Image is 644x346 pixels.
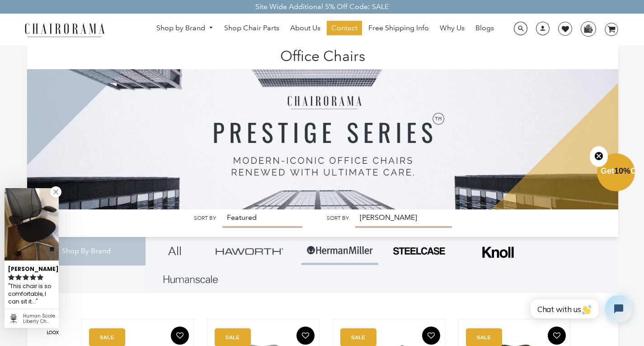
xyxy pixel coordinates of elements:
span: 10% [614,166,630,175]
div: Shop By Brand [27,237,146,265]
div: This chair is so comfortable, I can sit it in for hours without hurting.... [8,282,55,307]
button: Add To Wishlist [171,327,189,345]
button: Add To Wishlist [548,327,566,345]
img: Marianne R. review of Human Scale Liberty Chair (Renewed) - Black [5,188,59,261]
svg: rating icon full [30,274,36,280]
span: Shop Chair Parts [224,24,279,33]
text: SALE [477,334,491,340]
svg: rating icon full [37,274,43,280]
span: Blogs [475,24,494,33]
img: Group_4be16a4b-c81a-4a6e-a540-764d0a8faf6e.png [216,248,283,255]
a: About Us [286,21,325,35]
img: WhatsApp_Image_2024-07-12_at_16.23.01.webp [581,22,595,35]
span: Why Us [440,24,465,33]
img: Frame_4.png [480,241,516,264]
label: Sort by [327,215,349,222]
text: SALE [100,334,114,340]
img: Group-1.png [306,237,374,264]
img: PHOTO-2024-07-09-00-53-10-removebg-preview.png [392,246,446,256]
svg: rating icon full [8,274,14,280]
iframe: Tidio Chat [521,288,640,330]
button: Close teaser [590,146,608,167]
span: Get Off [601,166,642,175]
img: Office Chairs [27,45,618,209]
div: Human Scale Liberty Chair (Renewed) - Black [23,313,55,324]
text: SALE [351,334,365,340]
span: About Us [290,24,320,33]
div: [PERSON_NAME] [8,262,55,273]
button: Add To Wishlist [422,327,440,345]
div: Get10%OffClose teaser [597,154,635,192]
a: All [152,237,197,265]
a: Shop by Brand [152,21,218,35]
a: Free Shipping Info [364,21,433,35]
img: chairorama [19,22,110,38]
label: Sort by [194,215,216,222]
svg: rating icon full [15,274,22,280]
a: Blogs [471,21,498,35]
svg: rating icon full [23,274,29,280]
button: Add To Wishlist [296,327,315,345]
a: Contact [327,21,362,35]
span: Contact [331,24,357,33]
nav: DesktopNavigation [148,21,503,38]
h1: Office Chairs [36,45,609,65]
a: Shop Chair Parts [220,21,284,35]
text: SALE [226,334,240,340]
img: Layer_1_1.png [164,275,218,284]
span: Free Shipping Info [368,24,429,33]
a: Why Us [435,21,469,35]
